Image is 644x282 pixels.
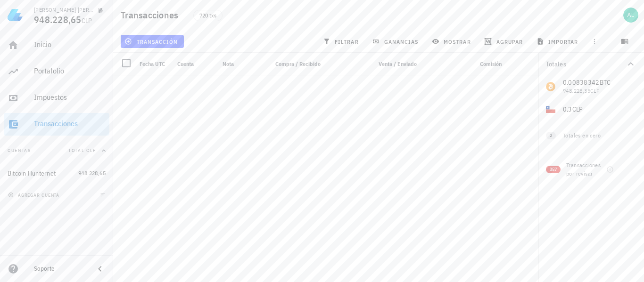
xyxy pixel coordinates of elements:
[374,38,418,45] span: ganancias
[78,169,106,177] span: 948.228,65
[34,6,94,14] div: [PERSON_NAME] [PERSON_NAME]
[68,147,96,153] span: Total CLP
[4,34,109,56] a: Inicio
[219,53,264,75] div: Nota
[34,93,106,102] div: Impuestos
[4,87,109,109] a: Impuestos
[275,60,321,67] span: Compra / Recibido
[550,166,557,173] span: 357
[199,10,216,21] span: 720 txs
[140,60,165,67] span: Fecha UTC
[34,40,106,49] div: Inicio
[563,131,618,140] div: Totales en cero
[4,162,109,185] a: Bitcoin Hunternet 948.228,65
[428,35,477,48] button: mostrar
[532,35,584,48] button: importar
[486,38,523,45] span: agrupar
[480,60,502,67] span: Comisión
[121,35,184,48] button: transacción
[34,66,106,75] div: Portafolio
[4,113,109,136] a: Transacciones
[6,190,64,200] button: agregar cuenta
[34,13,82,26] span: 948.228,65
[480,35,528,48] button: agrupar
[264,53,324,75] div: Compra / Recibido
[379,60,417,67] span: Venta / Enviado
[538,38,578,45] span: importar
[34,119,106,128] div: Transacciones
[82,16,92,25] span: CLP
[10,192,59,198] span: agregar cuenta
[173,53,219,75] div: Cuenta
[177,60,194,67] span: Cuenta
[121,8,182,23] h1: Transacciones
[325,38,359,45] span: filtrar
[566,161,606,178] div: Transacciones por revisar
[223,60,234,67] span: Nota
[136,53,173,75] div: Fecha UTC
[434,38,471,45] span: mostrar
[319,35,364,48] button: filtrar
[4,139,109,162] button: CuentasTotal CLP
[8,169,56,177] div: Bitcoin Hunternet
[546,61,625,67] div: Totales
[623,8,638,23] div: avatar
[126,38,178,45] span: transacción
[360,53,421,75] div: Venta / Enviado
[34,265,87,273] div: Soporte
[368,35,424,48] button: ganancias
[438,53,505,75] div: Comisión
[538,53,644,75] button: Totales
[550,132,552,139] span: 2
[8,8,23,23] img: LedgiFi
[4,60,109,83] a: Portafolio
